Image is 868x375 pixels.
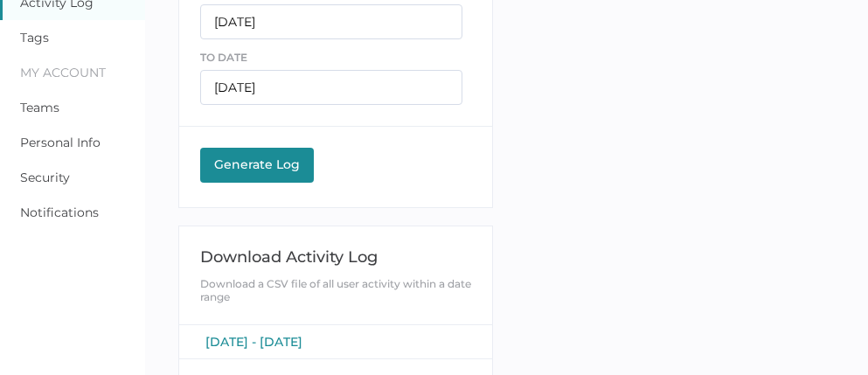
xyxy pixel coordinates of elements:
[20,135,101,150] a: Personal Info
[200,247,472,267] div: Download Activity Log
[20,170,70,185] a: Security
[20,100,59,115] a: Teams
[200,148,314,183] button: Generate Log
[209,156,305,172] div: Generate Log
[205,334,302,350] span: [DATE] - [DATE]
[20,205,99,220] a: Notifications
[200,277,472,303] div: Download a CSV file of all user activity within a date range
[20,30,49,45] a: Tags
[200,51,247,64] span: TO DATE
